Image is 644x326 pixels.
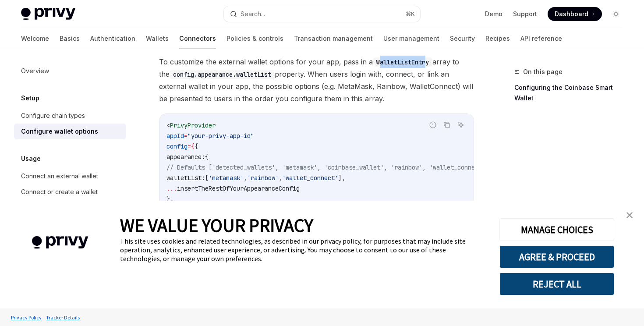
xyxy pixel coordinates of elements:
span: , [244,174,247,182]
a: Dashboard [548,7,602,21]
div: Configure wallet options [21,126,98,137]
span: = [188,142,191,150]
span: 'wallet_connect' [282,174,338,182]
a: Demo [485,10,502,18]
a: Policies & controls [226,28,283,49]
span: PrivyProvider [170,121,216,129]
a: Privacy Policy [9,310,44,325]
a: Authentication [90,28,135,49]
span: ], [338,174,345,182]
span: , [279,174,282,182]
span: appearance: [166,153,205,161]
a: Welcome [21,28,49,49]
div: Overview [21,66,49,76]
a: Configure chain types [14,108,126,124]
a: Wallets [146,28,169,49]
code: config.appearance.walletList [170,70,275,79]
a: User management [383,28,439,49]
span: }, [166,195,173,203]
a: Configure wallet options [14,124,126,139]
a: Connect or create a wallet [14,184,126,200]
a: Recipes [485,28,510,49]
span: = [184,132,188,140]
h5: Setup [21,93,39,103]
span: walletList: [166,174,205,182]
a: close banner [621,206,638,224]
span: { [205,153,209,161]
button: REJECT ALL [499,273,614,295]
a: Connect an external wallet [14,168,126,184]
span: 'rainbow' [247,174,279,182]
span: Dashboard [555,10,588,18]
span: ... [166,184,177,192]
button: Report incorrect code [427,119,439,131]
div: Configure chain types [21,110,85,121]
span: insertTheRestOfYourAppearanceConfig [177,184,300,192]
span: 'metamask' [209,174,244,182]
img: light logo [21,8,75,20]
span: // Defaults ['detected_wallets', 'metamask', 'coinbase_wallet', 'rainbow', 'wallet_connect'] [166,163,489,171]
span: To customize the external wallet options for your app, pass in a array to the property. When user... [159,56,474,105]
span: config [166,142,188,150]
a: Connectors [179,28,216,49]
img: company logo [13,223,107,262]
a: Support [513,10,537,18]
button: Copy the contents from the code block [441,119,453,131]
span: { [195,142,198,150]
a: Basics [60,28,80,49]
div: Connect an external wallet [21,171,98,181]
button: AGREE & PROCEED [499,245,614,268]
a: API reference [520,28,562,49]
span: WE VALUE YOUR PRIVACY [120,214,313,237]
span: < [166,121,170,129]
a: Authenticate a connected wallet [14,200,126,216]
span: [ [205,174,209,182]
div: This site uses cookies and related technologies, as described in our privacy policy, for purposes... [120,237,486,263]
code: WalletListEntry [373,57,432,67]
button: Ask AI [455,119,467,131]
a: Security [450,28,475,49]
button: Toggle dark mode [609,7,623,21]
h5: Usage [21,153,41,164]
span: { [191,142,195,150]
button: MANAGE CHOICES [499,218,614,241]
button: Search...⌘K [224,6,420,22]
a: Overview [14,63,126,79]
span: ⌘ K [406,11,415,18]
img: close banner [626,212,633,218]
a: Tracker Details [44,310,82,325]
div: Search... [241,9,265,19]
span: "your-privy-app-id" [188,132,254,140]
span: appId [166,132,184,140]
a: Configuring the Coinbase Smart Wallet [514,81,630,105]
a: Transaction management [294,28,373,49]
div: Connect or create a wallet [21,187,98,197]
span: On this page [523,67,563,77]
